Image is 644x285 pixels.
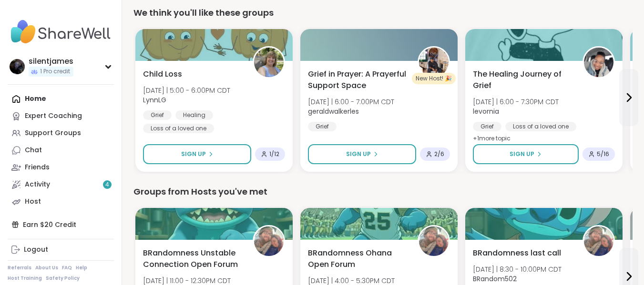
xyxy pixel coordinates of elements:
[25,128,81,138] div: Support Groups
[40,68,70,76] span: 1 Pro credit
[10,59,25,74] img: silentjames
[8,176,114,193] a: Activity4
[473,144,579,164] button: Sign Up
[25,146,42,155] div: Chat
[105,181,109,189] span: 4
[76,265,87,271] a: Help
[8,193,114,210] a: Host
[35,265,58,271] a: About Us
[143,144,251,164] button: Sign Up
[346,150,371,158] span: Sign Up
[8,265,31,271] a: Referrals
[25,180,50,189] div: Activity
[181,150,206,158] span: Sign Up
[308,107,359,116] b: geraldwalkerles
[25,197,41,206] div: Host
[8,15,114,49] img: ShareWell Nav Logo
[419,226,449,256] img: BRandom502
[584,48,613,77] img: levornia
[473,107,499,116] b: levornia
[143,95,166,105] b: LynnLG
[8,159,114,176] a: Friends
[269,150,279,158] span: 1 / 12
[308,122,337,131] div: Grief
[143,69,182,80] span: Child Loss
[473,97,559,107] span: [DATE] | 6:00 - 7:30PM CDT
[8,275,42,282] a: Host Training
[24,245,48,255] div: Logout
[175,110,213,120] div: Healing
[143,247,242,270] span: BRandomness Unstable Connection Open Forum
[473,274,517,284] b: BRandom502
[434,150,444,158] span: 2 / 6
[8,108,114,125] a: Expert Coaching
[8,142,114,159] a: Chat
[62,265,72,271] a: FAQ
[8,125,114,142] a: Support Groups
[505,122,576,131] div: Loss of a loved one
[419,48,449,77] img: geraldwalkerles
[308,247,407,270] span: BRandomness Ohana Open Forum
[46,275,80,282] a: Safety Policy
[8,241,114,258] a: Logout
[133,6,633,20] div: We think you'll like these groups
[143,86,230,95] span: [DATE] | 5:00 - 6:00PM CDT
[25,163,50,172] div: Friends
[473,265,562,274] span: [DATE] | 8:30 - 10:00PM CDT
[254,48,284,77] img: LynnLG
[510,150,534,158] span: Sign Up
[25,111,82,121] div: Expert Coaching
[308,97,394,107] span: [DATE] | 6:00 - 7:00PM CDT
[143,110,172,120] div: Grief
[308,144,416,164] button: Sign Up
[143,124,214,133] div: Loss of a loved one
[308,69,407,91] span: Grief in Prayer: A Prayerful Support Space
[254,226,284,256] img: BRandom502
[29,56,73,67] div: silentjames
[473,69,572,91] span: The Healing Journey of Grief
[412,73,456,84] div: New Host! 🎉
[473,122,501,131] div: Grief
[584,226,613,256] img: BRandom502
[133,185,633,198] div: Groups from Hosts you've met
[597,150,609,158] span: 5 / 16
[8,216,114,233] div: Earn $20 Credit
[473,247,561,259] span: BRandomness last call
